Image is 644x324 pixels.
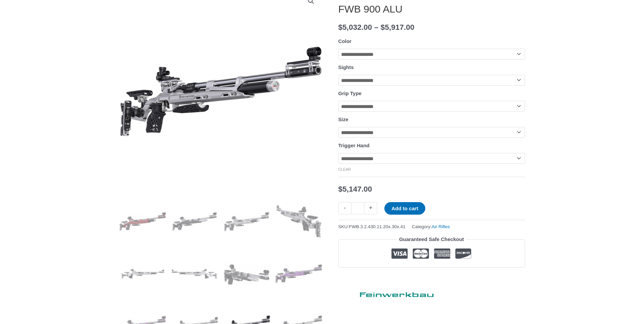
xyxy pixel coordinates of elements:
[275,198,322,245] img: FWB 900 ALU
[381,23,414,31] bdi: 5,917.00
[119,250,166,297] img: FWB 900 ALU - Image 5
[338,286,440,300] a: Feinwerkbau
[338,167,351,171] a: Clear options
[374,23,379,31] span: –
[338,90,362,96] label: Grip Type
[364,202,377,214] a: +
[381,23,385,31] span: $
[338,273,525,281] iframe: Customer reviews powered by Trustpilot
[338,3,525,15] h1: FWB 900 ALU
[223,198,270,245] img: FWB 900 ALU - Image 3
[338,38,352,44] label: Color
[223,250,270,297] img: FWB 900 ALU
[432,224,450,229] a: Air Rifles
[338,185,343,193] span: $
[338,23,372,31] bdi: 5,032.00
[338,202,351,214] a: -
[171,198,218,245] img: FWB 900 ALU
[338,143,370,148] label: Trigger Hand
[119,198,166,245] img: FWB 900 ALU
[338,222,406,231] span: SKU:
[384,202,425,215] button: Add to cart
[338,64,354,70] label: Sights
[412,222,450,231] span: Category:
[349,224,405,229] span: FWB.3.2.430.11.20x.30x.41
[171,250,218,297] img: FWB 900 ALU - Image 6
[351,202,364,214] input: Product quantity
[338,116,349,122] label: Size
[397,235,467,244] legend: Guaranteed Safe Checkout
[338,23,343,31] span: $
[275,250,322,297] img: FWB 900 ALU - Image 8
[338,185,372,193] bdi: 5,147.00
